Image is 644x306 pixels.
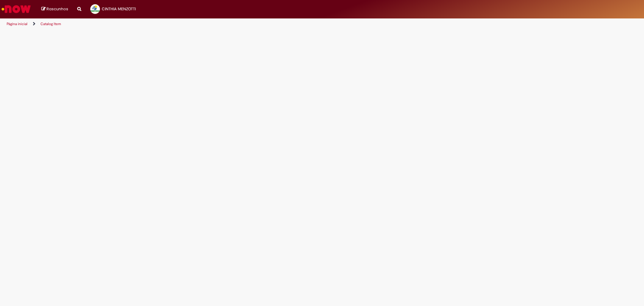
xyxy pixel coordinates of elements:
[1,3,32,15] img: ServiceNow
[102,6,136,11] span: CINTHIA MENZOTTI
[40,21,61,26] a: Catalog Item
[5,18,425,30] ul: Trilhas de página
[7,21,27,26] a: Página inicial
[46,6,68,12] span: Rascunhos
[41,6,68,12] a: Rascunhos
